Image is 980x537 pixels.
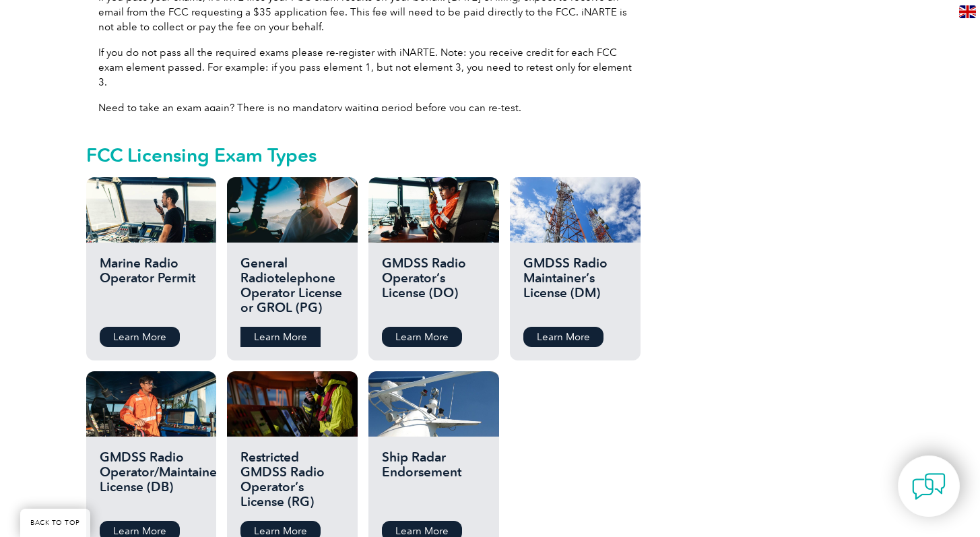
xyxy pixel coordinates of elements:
[98,100,640,115] p: Need to take an exam again? There is no mandatory waiting period before you can re-test.
[523,327,603,347] a: Learn More
[240,256,344,317] h2: General Radiotelephone Operator License or GROL (PG)
[100,327,180,347] a: Learn More
[100,450,203,511] h2: GMDSS Radio Operator/Maintainer License (DB)
[100,256,203,317] h2: Marine Radio Operator Permit
[382,450,485,511] h2: Ship Radar Endorsement
[382,327,462,347] a: Learn More
[86,144,652,166] h2: FCC Licensing Exam Types
[98,45,640,90] p: If you do not pass all the required exams please re-register with iNARTE. Note: you receive credi...
[523,256,626,317] h2: GMDSS Radio Maintainer’s License (DM)
[959,5,976,18] img: en
[912,470,946,503] img: contact-chat.png
[240,327,321,347] a: Learn More
[382,256,485,317] h2: GMDSS Radio Operator’s License (DO)
[240,450,344,511] h2: Restricted GMDSS Radio Operator’s License (RG)
[20,509,90,537] a: BACK TO TOP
